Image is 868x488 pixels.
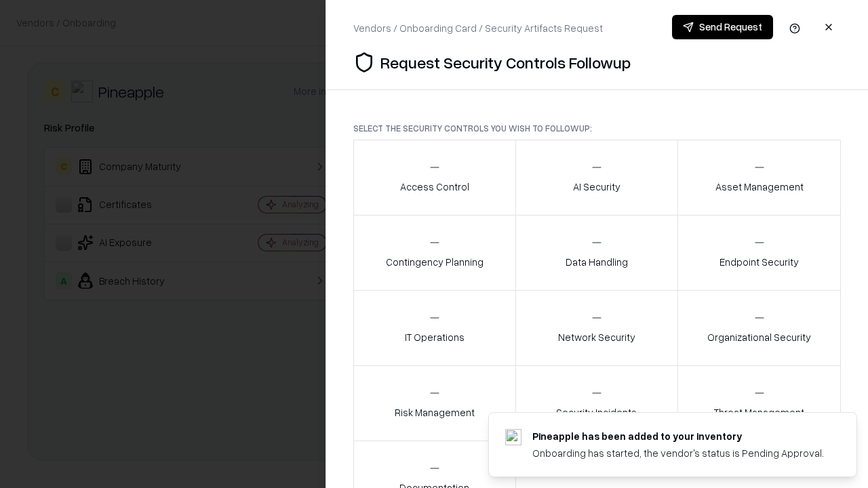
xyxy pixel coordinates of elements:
[353,365,516,441] button: Risk Management
[353,123,841,134] p: Select the security controls you wish to followup:
[386,255,484,269] p: Contingency Planning
[515,140,679,216] button: AI Security
[353,21,603,35] div: Vendors / Onboarding Card / Security Artifacts Request
[677,215,841,291] button: Endpoint Security
[672,15,773,39] button: Send Request
[714,405,804,420] p: Threat Management
[719,255,799,269] p: Endpoint Security
[380,52,631,73] p: Request Security Controls Followup
[515,365,679,441] button: Security Incidents
[532,446,824,460] div: Onboarding has started, the vendor's status is Pending Approval.
[556,405,637,420] p: Security Incidents
[707,330,811,344] p: Organizational Security
[405,330,465,344] p: IT Operations
[400,180,469,194] p: Access Control
[515,215,679,291] button: Data Handling
[515,290,679,366] button: Network Security
[395,405,475,420] p: Risk Management
[532,429,824,443] div: Pineapple has been added to your inventory
[677,290,841,366] button: Organizational Security
[677,140,841,216] button: Asset Management
[566,255,628,269] p: Data Handling
[677,365,841,441] button: Threat Management
[353,290,516,366] button: IT Operations
[573,180,620,194] p: AI Security
[558,330,635,344] p: Network Security
[353,140,516,216] button: Access Control
[505,429,521,445] img: pineappleenergy.com
[715,180,804,194] p: Asset Management
[353,215,516,291] button: Contingency Planning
